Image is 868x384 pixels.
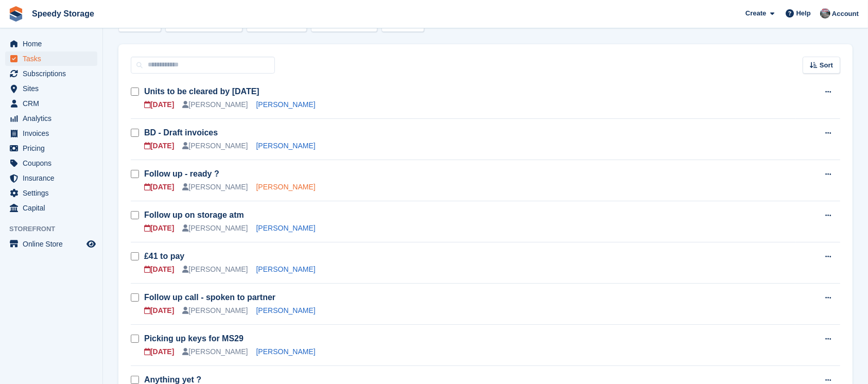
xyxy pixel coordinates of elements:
a: Preview store [85,238,97,250]
a: menu [5,201,97,215]
a: menu [5,37,97,51]
span: Analytics [23,111,84,126]
a: menu [5,51,97,66]
span: Pricing [23,141,84,155]
a: Speedy Storage [28,5,98,22]
div: [DATE] [144,264,174,275]
div: [PERSON_NAME] [182,223,248,234]
span: Storefront [9,224,102,234]
a: menu [5,237,97,251]
a: [PERSON_NAME] [256,142,316,150]
a: menu [5,111,97,126]
div: [DATE] [144,305,174,316]
a: menu [5,66,97,81]
a: menu [5,186,97,200]
span: Tasks [23,51,84,66]
a: Follow up call - spoken to partner [144,293,275,302]
a: BD - Draft invoices [144,128,218,137]
span: Sites [23,81,84,96]
span: Subscriptions [23,66,84,81]
div: [PERSON_NAME] [182,264,248,275]
div: [DATE] [144,141,174,151]
a: Follow up - ready ? [144,169,219,178]
a: [PERSON_NAME] [256,306,316,315]
a: [PERSON_NAME] [256,183,316,191]
a: menu [5,81,97,96]
div: [DATE] [144,223,174,234]
div: [PERSON_NAME] [182,99,248,110]
div: [PERSON_NAME] [182,346,248,357]
a: [PERSON_NAME] [256,347,316,356]
span: Settings [23,186,84,200]
span: Account [832,9,859,19]
span: Sort [820,60,833,71]
span: Online Store [23,237,84,251]
div: [DATE] [144,346,174,357]
span: Invoices [23,126,84,141]
div: [PERSON_NAME] [182,182,248,193]
a: Follow up on storage atm [144,211,244,219]
a: [PERSON_NAME] [256,100,316,109]
div: [PERSON_NAME] [182,141,248,151]
a: Units to be cleared by [DATE] [144,87,259,96]
a: £41 to pay [144,252,184,260]
img: stora-icon-8386f47178a22dfd0bd8f6a31ec36ba5ce8667c1dd55bd0f319d3a0aa187defe.svg [8,6,24,22]
span: Coupons [23,156,84,170]
span: Insurance [23,171,84,185]
a: Anything yet ? [144,375,201,384]
a: menu [5,126,97,141]
div: [PERSON_NAME] [182,305,248,316]
div: [DATE] [144,99,174,110]
span: CRM [23,96,84,111]
a: menu [5,156,97,170]
img: Dan Jackson [820,8,830,19]
a: menu [5,171,97,185]
div: [DATE] [144,182,174,193]
span: Create [745,8,766,19]
span: Capital [23,201,84,215]
span: Home [23,37,84,51]
a: [PERSON_NAME] [256,265,316,273]
span: Help [796,8,811,19]
a: menu [5,96,97,111]
a: menu [5,141,97,155]
a: [PERSON_NAME] [256,224,316,232]
a: Picking up keys for MS29 [144,334,244,343]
